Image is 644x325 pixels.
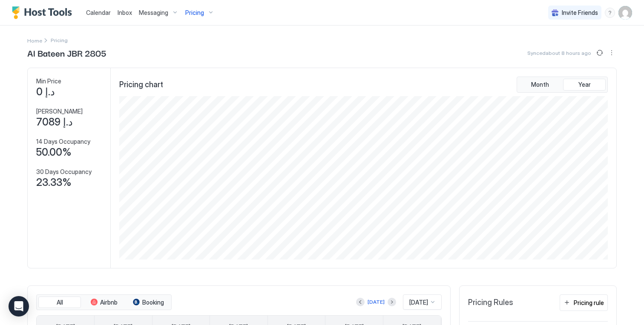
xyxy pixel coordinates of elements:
div: Breadcrumb [27,36,42,45]
button: Pricing rule [560,294,608,311]
button: Sync prices [595,48,605,58]
span: Al Bateen JBR 2805 [27,46,106,59]
span: Airbnb [100,299,118,306]
button: Year [563,79,606,91]
span: Month [531,81,549,88]
span: Inbox [118,9,132,16]
span: 30 Days Occupancy [36,168,92,176]
a: Calendar [86,8,111,17]
span: Synced about 8 hours ago [527,50,591,56]
button: Booking [127,296,170,308]
a: Host Tools Logo [12,6,76,19]
span: Year [578,81,591,88]
span: [DATE] [409,299,428,306]
span: Min Price [36,77,61,85]
span: 50.00% [36,146,72,159]
span: د.إ 0 [36,86,55,98]
span: Pricing [185,9,204,17]
a: Inbox [118,8,132,17]
a: Home [27,36,42,45]
button: Previous month [356,298,365,306]
span: All [57,299,63,306]
span: [PERSON_NAME] [36,108,83,115]
span: Pricing chart [119,80,163,90]
span: Calendar [86,9,111,16]
span: Home [27,37,42,44]
div: menu [605,8,615,18]
span: د.إ 7089 [36,116,73,128]
div: [DATE] [368,298,385,306]
button: More options [607,48,617,58]
button: All [38,296,81,308]
div: Pricing rule [574,298,604,307]
span: Pricing Rules [468,298,513,308]
span: Invite Friends [562,9,598,17]
span: Messaging [139,9,168,17]
div: tab-group [36,294,172,311]
button: Airbnb [83,296,125,308]
span: 23.33% [36,176,72,189]
div: User profile [618,6,632,20]
button: [DATE] [366,297,386,307]
div: Open Intercom Messenger [9,296,29,316]
span: Breadcrumb [51,37,68,43]
span: 14 Days Occupancy [36,138,90,145]
div: tab-group [517,77,608,93]
button: Next month [388,298,396,306]
button: Month [519,79,561,91]
div: menu [607,48,617,58]
span: Booking [142,299,164,306]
